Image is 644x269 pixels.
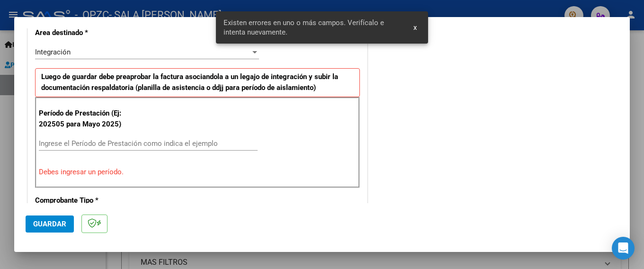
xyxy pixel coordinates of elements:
p: Comprobante Tipo * [35,195,133,206]
span: Existen errores en uno o más campos. Verifícalo e intenta nuevamente. [224,18,402,37]
button: x [406,19,424,36]
strong: Luego de guardar debe preaprobar la factura asociandola a un legajo de integración y subir la doc... [41,72,338,92]
span: Guardar [33,220,66,228]
div: Open Intercom Messenger [612,237,635,260]
p: Período de Prestación (Ej: 202505 para Mayo 2025) [39,108,134,129]
p: Area destinado * [35,27,133,38]
span: x [413,23,417,32]
p: Debes ingresar un período. [39,167,356,178]
span: Integración [35,48,71,56]
button: Guardar [26,215,74,233]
